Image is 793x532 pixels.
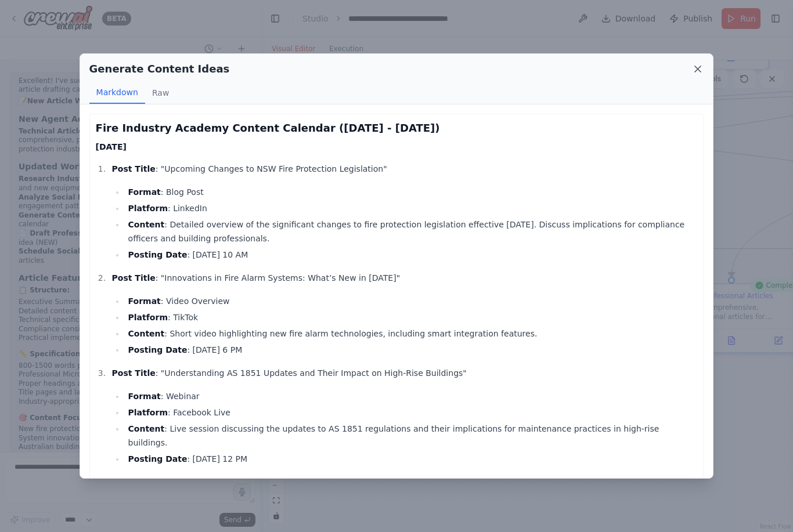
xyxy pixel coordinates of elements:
[125,389,698,403] li: : Webinar
[125,201,698,215] li: : LinkedIn
[112,162,698,176] p: : "Upcoming Changes to NSW Fire Protection Legislation"
[128,250,188,259] strong: Posting Date
[128,454,188,464] strong: Posting Date
[125,343,698,357] li: : [DATE] 6 PM
[112,368,156,378] strong: Post Title
[96,477,698,489] h4: [DATE]
[112,271,698,285] p: : "Innovations in Fire Alarm Systems: What’s New in [DATE]"
[128,220,165,229] strong: Content
[125,327,698,341] li: : Short video highlighting new fire alarm technologies, including smart integration features.
[128,313,168,322] strong: Platform
[112,366,698,380] p: : "Understanding AS 1851 Updates and Their Impact on High-Rise Buildings"
[125,218,698,245] li: : Detailed overview of the significant changes to fire protection legislation effective [DATE]. D...
[125,406,698,419] li: : Facebook Live
[125,185,698,199] li: : Blog Post
[128,296,161,306] strong: Format
[128,424,165,433] strong: Content
[128,408,168,417] strong: Platform
[112,273,156,283] strong: Post Title
[96,141,698,153] h4: [DATE]
[112,164,156,173] strong: Post Title
[96,120,698,136] h3: Fire Industry Academy Content Calendar ([DATE] - [DATE])
[89,82,145,104] button: Markdown
[125,422,698,450] li: : Live session discussing the updates to AS 1851 regulations and their implications for maintenan...
[128,329,165,338] strong: Content
[125,294,698,308] li: : Video Overview
[125,310,698,324] li: : TikTok
[89,61,230,77] h2: Generate Content Ideas
[128,345,188,354] strong: Posting Date
[128,392,161,401] strong: Format
[128,187,161,197] strong: Format
[128,204,168,213] strong: Platform
[145,82,176,104] button: Raw
[125,248,698,262] li: : [DATE] 10 AM
[125,452,698,466] li: : [DATE] 12 PM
